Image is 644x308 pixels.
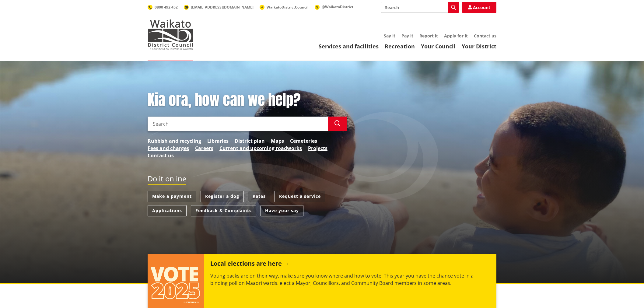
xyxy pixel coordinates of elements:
[261,205,303,216] a: Have your say
[148,191,196,202] a: Make a payment
[148,91,347,109] h1: Kia ora, how can we help?
[421,43,456,50] a: Your Council
[219,145,302,152] a: Current and upcoming roadworks
[148,5,178,10] a: 0800 492 452
[271,137,284,145] a: Maps
[210,272,490,287] p: Voting packs are on their way, make sure you know where and how to vote! This year you have the c...
[419,33,438,39] a: Report it
[191,205,256,216] a: Feedback & Complaints
[207,137,229,145] a: Libraries
[148,174,186,185] h2: Do it online
[444,33,468,39] a: Apply for it
[275,191,325,202] a: Request a service
[290,137,317,145] a: Cemeteries
[148,145,189,152] a: Fees and charges
[148,137,201,145] a: Rubbish and recycling
[210,260,289,269] h2: Local elections are here
[148,152,174,159] a: Contact us
[201,191,244,202] a: Register a dog
[322,4,353,9] span: @WaikatoDistrict
[248,191,270,202] a: Rates
[381,2,459,13] input: Search input
[474,33,496,39] a: Contact us
[384,33,395,39] a: Say it
[148,117,328,131] input: Search input
[195,145,213,152] a: Careers
[401,33,413,39] a: Pay it
[267,5,309,10] span: WaikatoDistrictCouncil
[148,19,193,50] img: Waikato District Council - Te Kaunihera aa Takiwaa o Waikato
[260,5,309,10] a: WaikatoDistrictCouncil
[184,5,254,10] a: [EMAIL_ADDRESS][DOMAIN_NAME]
[462,2,496,13] a: Account
[315,4,353,9] a: @WaikatoDistrict
[148,205,187,216] a: Applications
[462,43,496,50] a: Your District
[235,137,265,145] a: District plan
[319,43,379,50] a: Services and facilities
[308,145,327,152] a: Projects
[155,5,178,10] span: 0800 492 452
[191,5,254,10] span: [EMAIL_ADDRESS][DOMAIN_NAME]
[385,43,415,50] a: Recreation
